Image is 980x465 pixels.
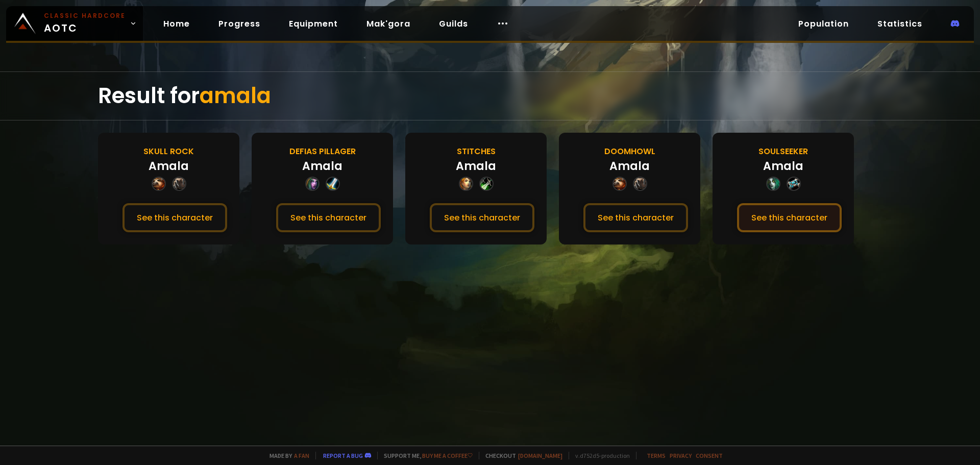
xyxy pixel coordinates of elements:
[358,13,419,34] a: Mak'gora
[44,11,126,20] small: Classic Hardcore
[281,13,346,34] a: Equipment
[6,6,143,41] a: Classic HardcoreAOTC
[276,203,381,232] button: See this character
[323,452,363,459] a: Report a bug
[763,158,803,175] div: Amala
[518,452,562,459] a: [DOMAIN_NAME]
[422,452,473,459] a: Buy me a coffee
[647,452,666,459] a: Terms
[431,13,476,34] a: Guilds
[263,452,309,459] span: Made by
[98,72,882,120] div: Result for
[696,452,723,459] a: Consent
[210,13,268,34] a: Progress
[457,145,496,158] div: Stitches
[479,452,562,459] span: Checkout
[155,13,198,34] a: Home
[790,13,857,34] a: Population
[143,145,194,158] div: Skull Rock
[149,158,189,175] div: Amala
[289,145,356,158] div: Defias Pillager
[456,158,496,175] div: Amala
[430,203,534,232] button: See this character
[670,452,692,459] a: Privacy
[294,452,309,459] a: a fan
[200,81,271,111] span: amala
[44,11,126,36] span: AOTC
[122,203,227,232] button: See this character
[869,13,930,34] a: Statistics
[377,452,473,459] span: Support me,
[583,203,688,232] button: See this character
[302,158,342,175] div: Amala
[604,145,655,158] div: Doomhowl
[609,158,650,175] div: Amala
[737,203,842,232] button: See this character
[758,145,808,158] div: Soulseeker
[569,452,630,459] span: v. d752d5 - production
